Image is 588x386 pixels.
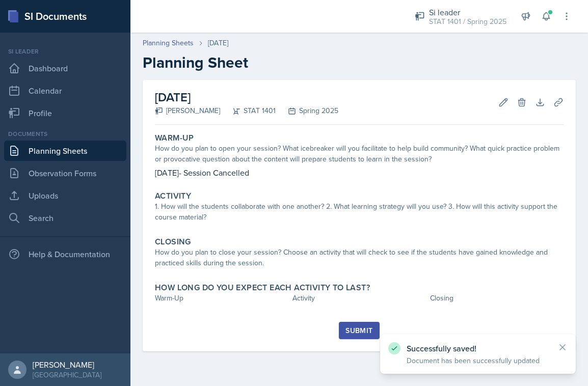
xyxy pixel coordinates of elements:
div: [DATE] [208,38,228,48]
a: Observation Forms [4,163,126,183]
a: Search [4,208,126,228]
a: Planning Sheets [4,141,126,161]
div: Documents [4,129,126,139]
label: Warm-Up [155,133,194,143]
h2: Planning Sheet [143,53,576,72]
div: [PERSON_NAME] [33,360,101,370]
button: Submit [339,322,379,339]
div: Si leader [4,47,126,56]
div: Closing [430,293,564,304]
div: How do you plan to open your session? What icebreaker will you facilitate to help build community... [155,143,564,164]
a: Profile [4,103,126,123]
p: Document has been successfully updated [407,355,549,366]
div: STAT 1401 [220,105,276,116]
a: Uploads [4,185,126,206]
div: STAT 1401 / Spring 2025 [429,16,506,27]
label: Closing [155,237,191,247]
div: Spring 2025 [276,105,338,116]
a: Planning Sheets [143,38,194,48]
div: Activity [292,293,426,304]
label: Activity [155,191,191,201]
div: Help & Documentation [4,244,126,264]
div: 1. How will the students collaborate with one another? 2. What learning strategy will you use? 3.... [155,201,564,223]
div: Si leader [429,6,506,18]
div: [GEOGRAPHIC_DATA] [33,370,101,380]
a: Dashboard [4,58,126,78]
div: Submit [345,326,372,335]
p: Successfully saved! [407,343,549,353]
div: [PERSON_NAME] [155,105,220,116]
label: How long do you expect each activity to last? [155,283,370,293]
p: [DATE]- Session Cancelled [155,167,564,179]
div: Warm-Up [155,293,288,304]
div: How do you plan to close your session? Choose an activity that will check to see if the students ... [155,247,564,268]
h2: [DATE] [155,88,338,106]
a: Calendar [4,80,126,101]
